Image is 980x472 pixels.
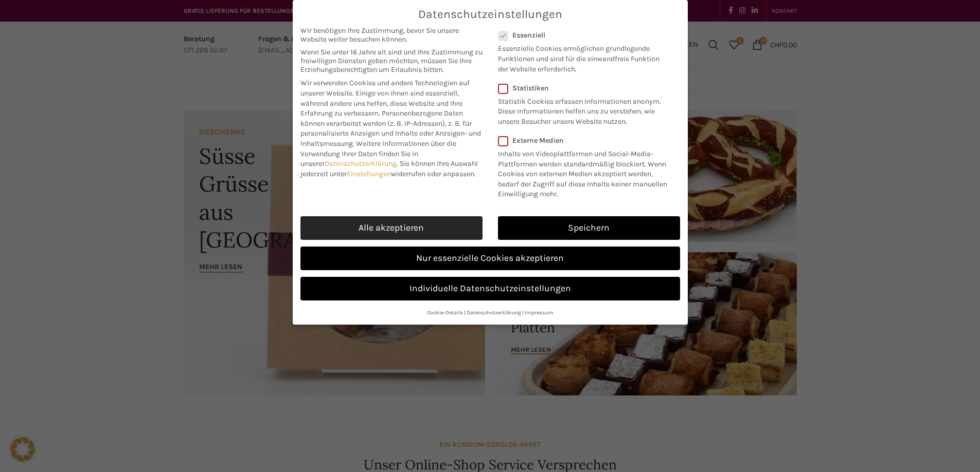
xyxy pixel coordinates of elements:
p: Statistik Cookies erfassen Informationen anonym. Diese Informationen helfen uns zu verstehen, wie... [498,92,667,127]
a: Datenschutzerklärung [325,159,397,168]
span: Wir verwenden Cookies und andere Technologien auf unserer Website. Einige von ihnen sind essenzie... [300,79,470,118]
span: Wir benötigen Ihre Zustimmung, bevor Sie unsere Website weiter besuchen können. [300,26,483,44]
span: Wenn Sie unter 16 Jahre alt sind und Ihre Zustimmung zu freiwilligen Diensten geben möchten, müss... [300,48,483,74]
a: Nur essenzielle Cookies akzeptieren [300,247,680,270]
a: Einstellungen [347,169,391,178]
a: Cookie-Details [427,309,463,316]
a: Impressum [525,309,554,316]
span: Datenschutzeinstellungen [418,8,562,21]
span: Personenbezogene Daten können verarbeitet werden (z. B. IP-Adressen), z. B. für personalisierte A... [300,109,481,148]
label: Statistiken [498,84,667,92]
span: Sie können Ihre Auswahl jederzeit unter widerrufen oder anpassen. [300,159,478,178]
p: Essenzielle Cookies ermöglichen grundlegende Funktionen und sind für die einwandfreie Funktion de... [498,40,667,74]
a: Datenschutzerklärung [467,309,521,316]
label: Externe Medien [498,136,673,145]
a: Individuelle Datenschutzeinstellungen [300,277,680,300]
label: Essenziell [498,31,667,40]
a: Speichern [498,216,680,240]
p: Inhalte von Videoplattformen und Social-Media-Plattformen werden standardmäßig blockiert. Wenn Co... [498,145,673,199]
a: Alle akzeptieren [300,216,483,240]
span: Weitere Informationen über die Verwendung Ihrer Daten finden Sie in unserer . [300,139,456,168]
